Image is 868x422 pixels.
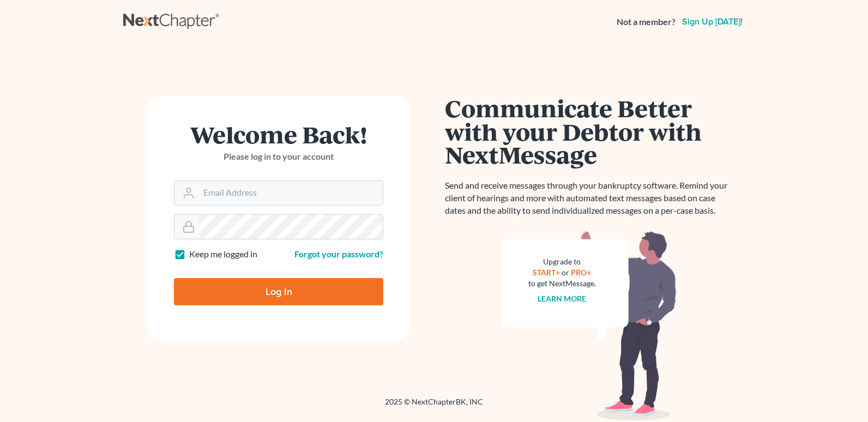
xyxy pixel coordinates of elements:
[174,150,383,163] p: Please log in to your account
[680,17,745,26] a: Sign up [DATE]!
[617,16,676,28] strong: Not a member?
[538,294,587,303] a: Learn more
[123,396,745,416] div: 2025 © NextChapterBK, INC
[528,278,596,289] div: to get NextMessage.
[174,123,383,146] h1: Welcome Back!
[294,249,383,259] a: Forgot your password?
[189,248,257,261] label: Keep me logged in
[174,278,383,305] input: Log In
[528,256,596,267] div: Upgrade to
[562,268,570,277] span: or
[445,97,734,166] h1: Communicate Better with your Debtor with NextMessage
[571,268,592,277] a: PRO+
[445,179,734,217] p: Send and receive messages through your bankruptcy software. Remind your client of hearings and mo...
[502,230,677,421] img: nextmessage_bg-59042aed3d76b12b5cd301f8e5b87938c9018125f34e5fa2b7a6b67550977c72.svg
[533,268,560,277] a: START+
[199,181,383,205] input: Email Address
